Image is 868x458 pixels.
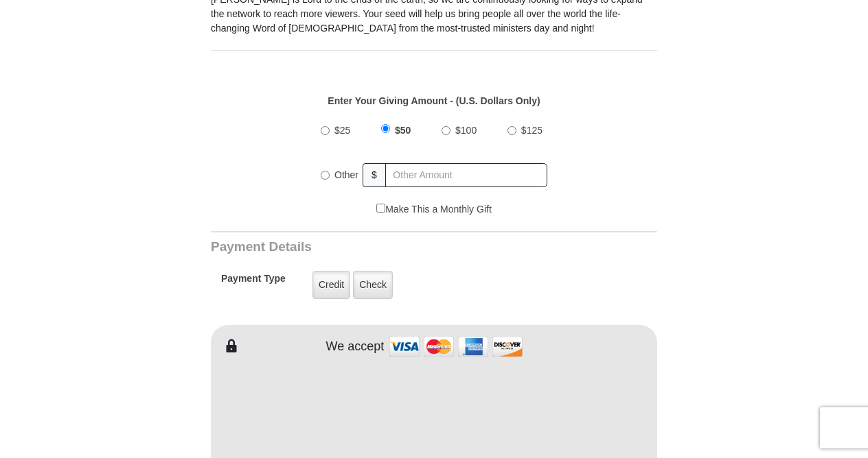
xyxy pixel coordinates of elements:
input: Make This a Monthly Gift [376,204,385,213]
input: Other Amount [385,163,547,187]
label: Check [353,271,393,299]
span: $100 [455,125,477,136]
span: $50 [395,125,411,136]
strong: Enter Your Giving Amount - (U.S. Dollars Only) [328,95,540,106]
h4: We accept [326,339,385,354]
span: Other [334,169,358,180]
span: $ [363,163,386,187]
h5: Payment Type [221,273,286,291]
span: $25 [334,125,350,136]
label: Credit [312,271,350,299]
img: credit cards accepted [387,332,525,361]
span: $125 [521,125,542,136]
h3: Payment Details [211,239,561,255]
label: Make This a Monthly Gift [376,202,492,217]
